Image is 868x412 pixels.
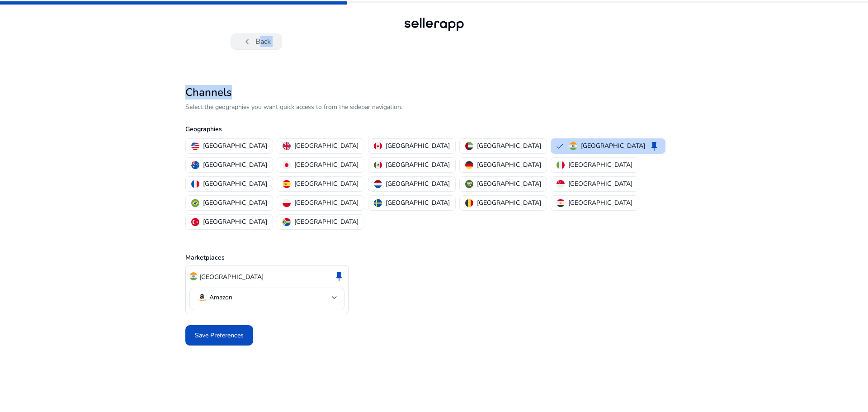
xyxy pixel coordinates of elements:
img: jp.svg [283,161,291,169]
p: Select the geographies you want quick access to from the sidebar navigation. [185,102,683,112]
p: [GEOGRAPHIC_DATA] [386,198,450,208]
button: chevron_leftBack [231,33,282,50]
p: [GEOGRAPHIC_DATA] [294,160,359,170]
p: [GEOGRAPHIC_DATA] [477,198,541,208]
img: au.svg [191,161,199,169]
h2: Channels [185,86,683,99]
span: Save Preferences [195,331,244,340]
p: Amazon [209,294,232,302]
p: [GEOGRAPHIC_DATA] [477,179,541,189]
img: be.svg [465,199,473,207]
span: chevron_left [242,36,253,47]
p: [GEOGRAPHIC_DATA] [199,272,264,282]
img: fr.svg [191,180,199,188]
img: tr.svg [191,218,199,226]
p: [GEOGRAPHIC_DATA] [203,217,267,227]
p: Geographies [185,124,683,134]
img: ca.svg [374,142,382,150]
p: [GEOGRAPHIC_DATA] [203,160,267,170]
p: [GEOGRAPHIC_DATA] [386,160,450,170]
span: keep [334,271,344,282]
p: [GEOGRAPHIC_DATA] [386,179,450,189]
img: eg.svg [557,199,565,207]
img: us.svg [191,142,199,150]
p: [GEOGRAPHIC_DATA] [294,141,359,151]
img: in.svg [569,142,577,150]
p: [GEOGRAPHIC_DATA] [294,179,359,189]
p: [GEOGRAPHIC_DATA] [203,198,267,208]
img: in.svg [189,272,198,280]
img: br.svg [191,199,199,207]
p: [GEOGRAPHIC_DATA] [477,160,541,170]
img: it.svg [557,161,565,169]
img: mx.svg [374,161,382,169]
img: sa.svg [465,180,473,188]
p: [GEOGRAPHIC_DATA] [294,198,359,208]
img: de.svg [465,161,473,169]
p: [GEOGRAPHIC_DATA] [568,198,632,208]
img: se.svg [374,199,382,207]
p: [GEOGRAPHIC_DATA] [477,141,541,151]
p: [GEOGRAPHIC_DATA] [386,141,450,151]
img: es.svg [283,180,291,188]
img: pl.svg [283,199,291,207]
p: [GEOGRAPHIC_DATA] [581,141,645,151]
img: ae.svg [465,142,473,150]
img: za.svg [283,218,291,226]
p: [GEOGRAPHIC_DATA] [203,141,267,151]
img: nl.svg [374,180,382,188]
img: uk.svg [283,142,291,150]
p: [GEOGRAPHIC_DATA] [294,217,359,227]
p: Marketplaces [185,253,683,262]
p: [GEOGRAPHIC_DATA] [203,179,267,189]
p: [GEOGRAPHIC_DATA] [568,160,632,170]
span: keep [649,141,660,152]
img: amazon.svg [197,292,208,303]
button: Save Preferences [185,325,253,346]
img: sg.svg [557,180,565,188]
p: [GEOGRAPHIC_DATA] [568,179,632,189]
